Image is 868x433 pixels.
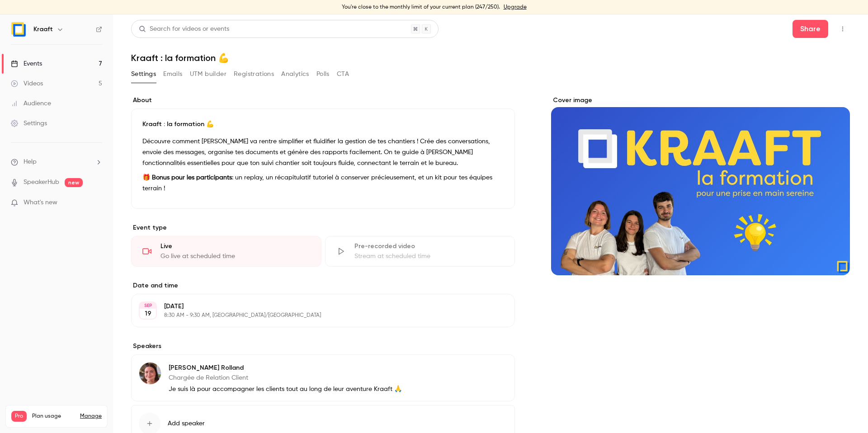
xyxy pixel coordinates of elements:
[91,199,102,207] iframe: Noticeable Trigger
[131,236,321,267] div: LiveGo live at scheduled time
[131,52,850,63] h1: Kraaft : la formation 💪
[24,198,57,207] span: What's new
[160,252,310,261] div: Go live at scheduled time
[11,119,47,128] div: Settings
[139,24,229,34] div: Search for videos or events
[32,413,75,420] span: Plan usage
[131,354,515,401] div: Lisa Rolland[PERSON_NAME] RollandChargée de Relation ClientJe suis là pour accompagner les client...
[33,25,53,34] h6: Kraaft
[337,67,349,81] button: CTA
[163,67,182,81] button: Emails
[11,411,27,422] span: Pro
[142,120,504,129] p: Kraaft : la formation 💪
[142,136,504,169] p: Découvre comment [PERSON_NAME] va rentre simplifier et fluidifier la gestion de tes chantiers ! C...
[160,242,310,251] div: Live
[164,312,467,319] p: 8:30 AM - 9:30 AM, [GEOGRAPHIC_DATA]/[GEOGRAPHIC_DATA]
[169,373,402,382] p: Chargée de Relation Client
[11,79,43,88] div: Videos
[65,178,83,187] span: new
[24,157,37,167] span: Help
[190,67,226,81] button: UTM builder
[131,342,515,351] label: Speakers
[504,4,527,11] a: Upgrade
[11,59,42,68] div: Events
[354,242,504,251] div: Pre-recorded video
[142,172,504,194] p: : un replay, un récapitulatif tutoriel à conserver précieusement, et un kit pour tes équipes terr...
[140,302,156,309] div: SEP
[793,20,828,38] button: Share
[551,96,850,275] section: Cover image
[131,67,156,81] button: Settings
[11,22,26,37] img: Kraaft
[11,99,51,108] div: Audience
[139,362,161,384] img: Lisa Rolland
[551,96,850,105] label: Cover image
[169,385,402,394] p: Je suis là pour accompagner les clients tout au long de leur aventure Kraaft 🙏
[325,236,515,267] div: Pre-recorded videoStream at scheduled time
[131,96,515,105] label: About
[80,413,102,420] a: Manage
[131,223,515,232] p: Event type
[164,302,467,311] p: [DATE]
[145,309,151,318] p: 19
[354,252,504,261] div: Stream at scheduled time
[169,363,402,372] p: [PERSON_NAME] Rolland
[24,178,59,187] a: SpeakerHub
[142,174,232,181] strong: 🎁 Bonus pour les participants
[234,67,274,81] button: Registrations
[281,67,309,81] button: Analytics
[316,67,330,81] button: Polls
[131,281,515,290] label: Date and time
[168,419,205,428] span: Add speaker
[11,157,102,167] li: help-dropdown-opener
